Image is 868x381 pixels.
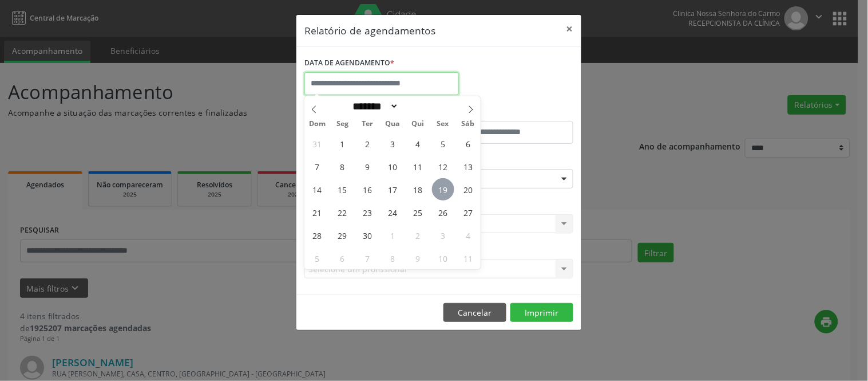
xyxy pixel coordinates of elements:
[430,120,455,128] span: Sex
[306,155,328,178] span: Setembro 7, 2025
[407,224,429,246] span: Outubro 2, 2025
[382,155,404,178] span: Setembro 10, 2025
[510,303,573,323] button: Imprimir
[356,247,379,269] span: Outubro 7, 2025
[306,201,328,223] span: Setembro 21, 2025
[356,224,379,246] span: Setembro 30, 2025
[405,120,430,128] span: Qui
[399,100,437,112] input: Year
[432,224,454,246] span: Outubro 3, 2025
[382,201,404,223] span: Setembro 24, 2025
[442,103,573,121] label: ATÉ
[306,178,328,201] span: Setembro 14, 2025
[432,201,454,223] span: Setembro 26, 2025
[306,132,328,155] span: Agosto 31, 2025
[457,132,479,155] span: Setembro 6, 2025
[443,303,506,323] button: Cancelar
[457,178,479,201] span: Setembro 20, 2025
[330,120,355,128] span: Seg
[356,155,379,178] span: Setembro 9, 2025
[407,247,429,269] span: Outubro 9, 2025
[382,247,404,269] span: Outubro 8, 2025
[331,247,354,269] span: Outubro 6, 2025
[382,132,404,155] span: Setembro 3, 2025
[558,15,581,43] button: Close
[304,23,435,38] h5: Relatório de agendamentos
[306,224,328,246] span: Setembro 28, 2025
[349,100,399,112] select: Month
[331,224,354,246] span: Setembro 29, 2025
[304,54,394,72] label: DATA DE AGENDAMENTO
[407,178,429,201] span: Setembro 18, 2025
[455,120,481,128] span: Sáb
[331,155,354,178] span: Setembro 8, 2025
[306,247,328,269] span: Outubro 5, 2025
[382,224,404,246] span: Outubro 1, 2025
[356,178,379,201] span: Setembro 16, 2025
[382,178,404,201] span: Setembro 17, 2025
[457,201,479,223] span: Setembro 27, 2025
[304,120,330,128] span: Dom
[457,224,479,246] span: Outubro 4, 2025
[432,155,454,178] span: Setembro 12, 2025
[407,201,429,223] span: Setembro 25, 2025
[355,120,380,128] span: Ter
[457,247,479,269] span: Outubro 11, 2025
[331,132,354,155] span: Setembro 1, 2025
[331,201,354,223] span: Setembro 22, 2025
[356,201,379,223] span: Setembro 23, 2025
[432,132,454,155] span: Setembro 5, 2025
[331,178,354,201] span: Setembro 15, 2025
[432,178,454,201] span: Setembro 19, 2025
[407,155,429,178] span: Setembro 11, 2025
[457,155,479,178] span: Setembro 13, 2025
[356,132,379,155] span: Setembro 2, 2025
[407,132,429,155] span: Setembro 4, 2025
[432,247,454,269] span: Outubro 10, 2025
[380,120,405,128] span: Qua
